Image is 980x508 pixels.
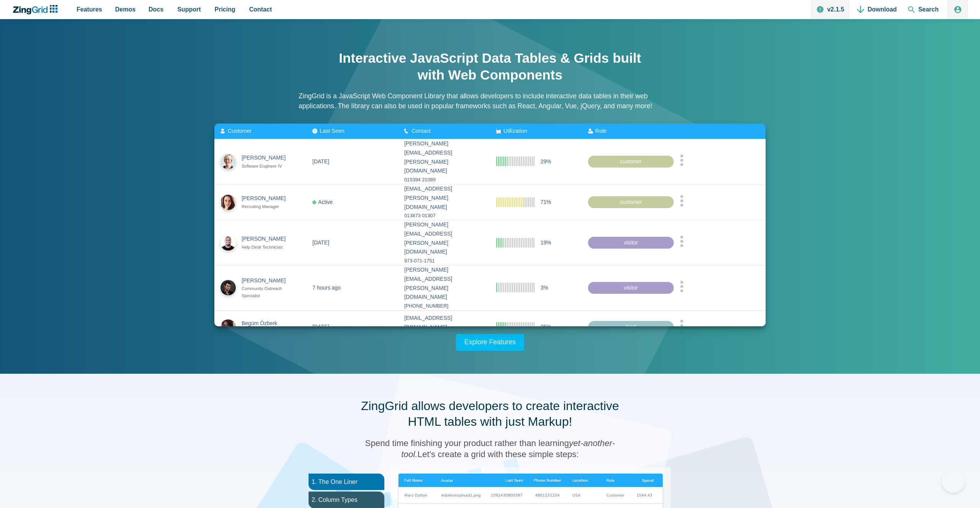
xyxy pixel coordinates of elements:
h3: Spend time finishing your product rather than learning Let's create a grid with these simple steps: [356,438,624,460]
div: customer [588,155,674,168]
div: 013873 01307 [404,212,484,220]
div: Software Engineer IV [242,163,292,170]
span: 3% [541,283,548,292]
div: [PERSON_NAME][EMAIL_ADDRESS][PERSON_NAME][DOMAIN_NAME] [404,220,484,257]
div: Recruiting Manager [242,203,292,210]
h2: ZingGrid allows developers to create interactive HTML tables with just Markup! [356,398,624,430]
div: [DATE] [312,322,329,332]
div: [PERSON_NAME] [242,276,292,285]
a: ZingChart Logo. Click to return to the homepage [12,5,62,15]
span: 25% [541,322,551,332]
div: Begüm Özberk [242,319,292,328]
div: [PERSON_NAME] [242,194,292,203]
div: [PERSON_NAME] [242,234,292,244]
a: Explore Features [456,334,524,351]
div: [PERSON_NAME] [242,153,292,163]
span: Role [595,128,607,134]
span: 29% [541,157,551,166]
span: Pricing [215,4,235,15]
div: lead [588,321,674,333]
div: [PERSON_NAME][EMAIL_ADDRESS][PERSON_NAME][DOMAIN_NAME] [404,139,484,176]
div: [PERSON_NAME][EMAIL_ADDRESS][PERSON_NAME][DOMAIN_NAME] [404,265,484,302]
div: [EMAIL_ADDRESS][PERSON_NAME][DOMAIN_NAME] [404,184,484,212]
div: 973-071-1751 [404,257,484,265]
div: 7 hours ago [312,283,341,292]
div: visitor [588,236,674,249]
div: customer [588,196,674,208]
span: yet-another-tool. [401,438,615,459]
div: Help Desk Technician [242,244,292,251]
span: Demos [115,4,136,15]
span: Contact [412,128,431,134]
div: visitor [588,282,674,294]
h1: Interactive JavaScript Data Tables & Grids built with Web Components [337,50,643,83]
div: Community Outreach Specialist [242,285,292,300]
span: Last Seen [320,128,345,134]
li: 1. The One Liner [309,474,384,490]
li: 2. Column Types [309,492,384,508]
span: 19% [541,238,551,247]
div: Active [312,197,333,207]
span: Customer [228,128,252,134]
span: 71% [541,197,551,207]
span: Features [77,4,102,15]
div: [DATE] [312,238,329,247]
div: [PHONE_NUMBER] [404,302,484,310]
span: Contact [249,4,272,15]
span: Docs [149,4,163,15]
div: [EMAIL_ADDRESS][DOMAIN_NAME] [404,314,484,332]
span: Utilization [503,128,527,134]
iframe: Toggle Customer Support [942,470,965,493]
p: ZingGrid is a JavaScript Web Component Library that allows developers to include interactive data... [299,91,681,111]
div: 015394 21089 [404,176,484,184]
span: Support [177,4,201,15]
div: [DATE] [312,157,329,166]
